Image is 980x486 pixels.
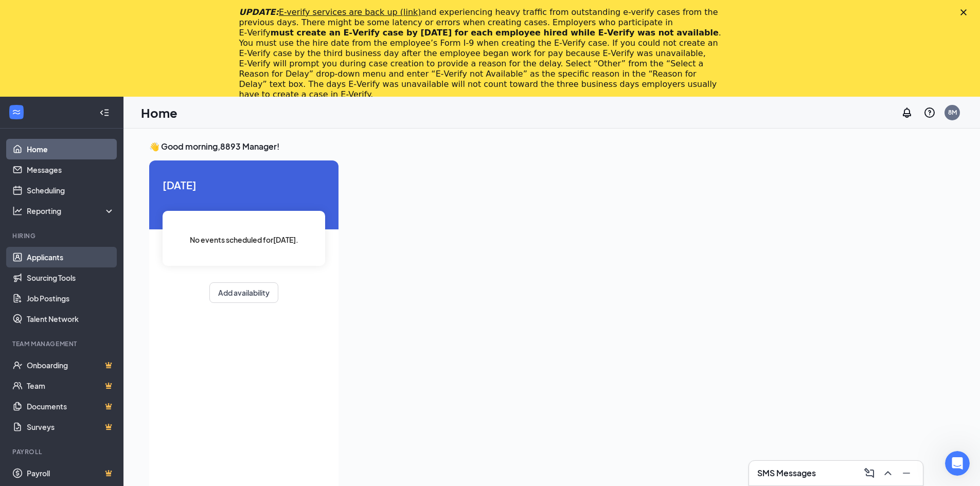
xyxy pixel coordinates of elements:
[27,180,115,201] a: Scheduling
[898,465,915,481] button: Minimize
[27,288,115,309] a: Job Postings
[11,107,22,117] svg: WorkstreamLogo
[901,106,913,119] svg: Notifications
[27,159,115,180] a: Messages
[190,234,298,245] span: No events scheduled for [DATE] .
[923,106,936,119] svg: QuestionInfo
[757,467,816,479] h3: SMS Messages
[27,463,115,483] a: PayrollCrown
[945,451,970,476] iframe: Intercom live chat
[12,339,113,348] div: Team Management
[141,104,177,121] h1: Home
[12,447,113,456] div: Payroll
[882,467,894,479] svg: ChevronUp
[27,206,115,216] div: Reporting
[12,231,113,240] div: Hiring
[861,465,878,481] button: ComposeMessage
[27,417,115,437] a: SurveysCrown
[27,355,115,375] a: OnboardingCrown
[27,247,115,267] a: Applicants
[149,141,923,152] h3: 👋 Good morning, 8893 Manager !
[960,9,971,15] div: Close
[99,107,110,118] svg: Collapse
[239,7,421,17] i: UPDATE:
[163,177,325,193] span: [DATE]
[900,467,913,479] svg: Minimize
[12,206,23,216] svg: Analysis
[27,139,115,159] a: Home
[239,7,725,100] div: and experiencing heavy traffic from outstanding e-verify cases from the previous days. There migh...
[27,375,115,396] a: TeamCrown
[271,28,719,38] b: must create an E‑Verify case by [DATE] for each employee hired while E‑Verify was not available
[948,108,957,117] div: 8M
[27,309,115,329] a: Talent Network
[27,267,115,288] a: Sourcing Tools
[863,467,876,479] svg: ComposeMessage
[880,465,896,481] button: ChevronUp
[209,282,278,303] button: Add availability
[27,396,115,417] a: DocumentsCrown
[279,7,421,17] a: E-verify services are back up (link)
